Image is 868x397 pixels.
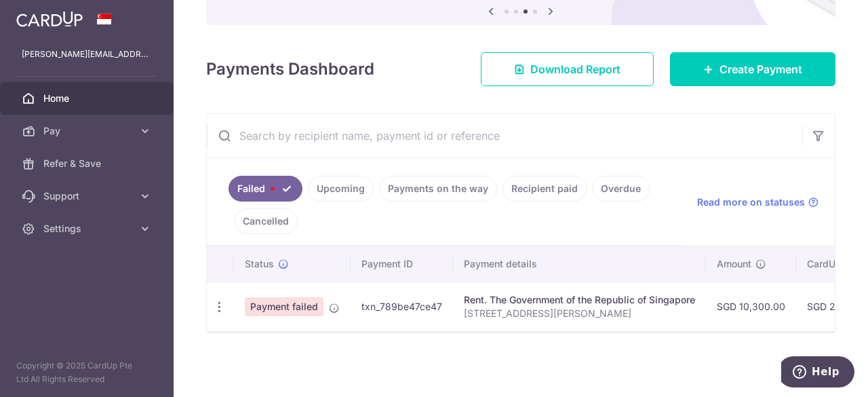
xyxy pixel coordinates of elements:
a: Read more on statuses [697,195,818,209]
iframe: Opens a widget where you can find more information [781,356,854,390]
p: [STREET_ADDRESS][PERSON_NAME] [464,307,695,320]
div: Rent. The Government of the Republic of Singapore [464,293,695,307]
img: CardUp [16,11,83,27]
span: Read more on statuses [697,195,805,209]
th: Payment ID [351,246,453,282]
td: SGD 10,300.00 [706,282,796,331]
a: Payments on the way [379,176,497,202]
a: Upcoming [308,176,374,202]
a: Recipient paid [502,176,587,202]
span: Status [245,257,274,271]
h4: Payments Dashboard [206,57,374,81]
span: Download Report [530,61,620,77]
th: Payment details [453,246,706,282]
span: Support [43,189,133,203]
span: Refer & Save [43,157,133,170]
span: Pay [43,124,133,138]
input: Search by recipient name, payment id or reference [207,114,802,157]
td: txn_789be47ce47 [351,282,453,331]
span: Home [43,92,133,105]
span: Create Payment [719,61,802,77]
a: Create Payment [670,52,835,86]
a: Failed [229,176,302,202]
a: Overdue [592,176,650,202]
span: Settings [43,222,133,235]
span: CardUp fee [807,257,859,271]
a: Download Report [481,52,654,86]
a: Cancelled [234,208,298,234]
p: [PERSON_NAME][EMAIL_ADDRESS][DOMAIN_NAME] [22,48,152,61]
span: Amount [717,257,751,271]
span: Payment failed [245,297,323,316]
